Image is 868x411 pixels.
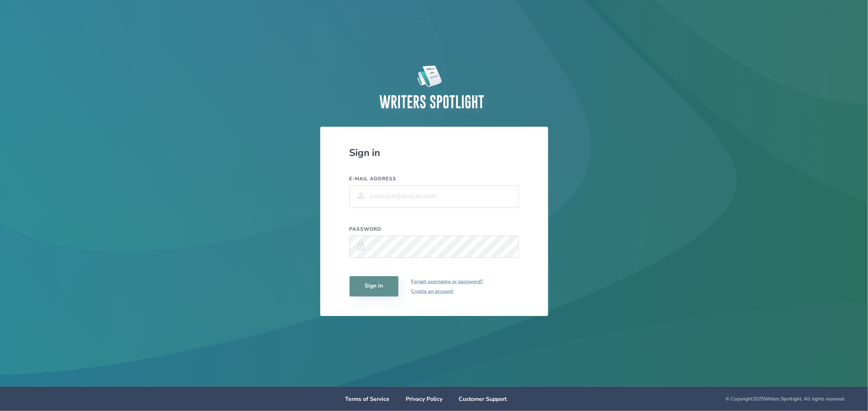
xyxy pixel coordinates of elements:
a: Privacy Policy [406,395,442,403]
a: Create an account [411,286,483,296]
a: Forgot username or password? [411,277,483,286]
div: Sign in [350,146,519,159]
input: example@domain.com [350,185,519,208]
a: Customer Support [459,395,507,403]
div: © Copyright 2025 Writers Spotlight, All rights reserved. [566,396,845,402]
a: Terms of Service [345,395,389,403]
button: Sign in [350,276,398,296]
label: Password [350,226,519,232]
label: E-mail address [350,175,519,182]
